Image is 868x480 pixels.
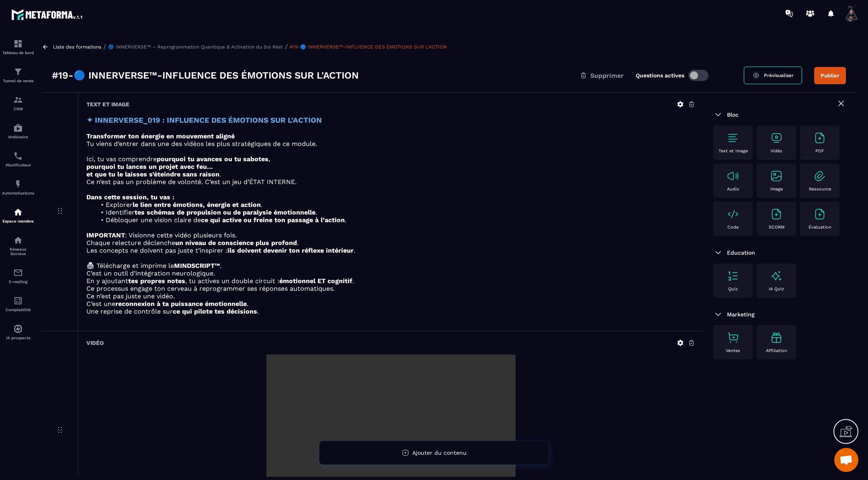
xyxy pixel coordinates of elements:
[173,308,257,315] strong: ce qui pilote tes décisions
[2,163,34,167] p: Planificateur
[86,140,695,148] p: Tu viens d’entrer dans une des vidéos les plus stratégiques de ce module.
[636,72,684,79] label: Questions actives
[813,208,826,221] img: text-image no-wra
[53,44,101,50] a: Liste des formations
[2,61,34,89] a: formationformationTunnel de vente
[727,311,755,318] span: Marketing
[11,7,84,22] img: logo
[590,72,624,79] span: Supprimer
[13,324,23,334] img: automations
[86,170,695,178] p: .
[2,33,34,61] a: formationformationTableau de bord
[52,69,359,82] h3: #19-🔵 INNERVERSE™-INFLUENCE DES ÉMOTIONS SUR L'ACTION
[86,262,695,269] p: 🖨️ Télécharge et imprime le .
[285,43,288,51] span: /
[2,79,34,83] p: Tunnel de vente
[103,43,106,51] span: /
[2,279,34,284] p: E-mailing
[2,89,34,117] a: formationformationCRM
[727,132,739,144] img: text-image no-wra
[13,179,23,189] img: automations
[2,51,34,55] p: Tableau de bord
[86,155,695,163] p: Ici, tu vas comprendre ,
[13,39,23,49] img: formation
[13,123,23,133] img: automations
[2,201,34,229] a: automationsautomationsEspace membre
[2,117,34,145] a: automationsautomationsWebinaire
[13,95,23,105] img: formation
[86,101,129,107] h6: Text et image
[86,231,695,239] p: : Visionne cette vidéo plusieurs fois.
[809,186,831,192] p: Ressource
[726,348,740,353] p: Ventes
[770,331,783,344] img: text-image
[809,225,831,230] p: Évaluation
[727,170,739,182] img: text-image no-wra
[279,277,352,285] strong: émotionnel ET cognitif
[2,229,34,262] a: social-networksocial-networkRéseaux Sociaux
[86,116,322,125] strong: ✦ INNERVERSE_019 : INFLUENCE DES ÉMOTIONS SUR L'ACTION
[86,239,695,247] p: Chaque relecture déclenche .
[770,132,783,144] img: text-image no-wra
[769,286,784,292] p: IA Quiz
[813,170,826,182] img: text-image no-wra
[96,201,695,209] li: Explorer .
[727,269,739,282] img: text-image no-wra
[727,225,739,230] p: Code
[86,193,174,201] strong: Dans cette session, tu vas :
[96,216,695,224] li: Débloquer une vision claire de .
[2,219,34,223] p: Espace membre
[713,110,723,119] img: arrow-down
[770,269,783,282] img: text-image
[13,296,23,306] img: accountant
[227,247,354,254] strong: ils doivent devenir ton réflexe intérieur
[13,207,23,217] img: automations
[86,132,235,140] strong: Transformer ton énergie en mouvement aligné
[2,308,34,312] p: Comptabilité
[770,148,782,154] p: Vidéo
[86,170,219,178] strong: et que tu le laisses s’éteindre sans raison
[13,235,23,245] img: social-network
[713,248,723,257] img: arrow-down
[2,107,34,111] p: CRM
[727,208,739,221] img: text-image no-wra
[770,186,783,192] p: Image
[115,300,247,308] strong: reconnexion à ta puissance émotionnelle
[713,310,723,319] img: arrow-down
[727,186,739,192] p: Audio
[770,170,783,182] img: text-image no-wra
[86,247,695,254] p: Les concepts ne doivent pas juste t’inspirer : .
[157,155,268,163] strong: pourquoi tu avances ou tu sabotes
[86,178,695,186] p: Ce n’est pas un problème de volonté. C’est un jeu d’ÉTAT INTERNE.
[128,277,185,285] strong: tes propres notes
[2,262,34,290] a: emailemailE-mailing
[2,173,34,201] a: automationsautomationsAutomatisations
[2,145,34,173] a: schedulerschedulerPlanificateur
[744,67,802,84] a: Prévisualiser
[834,448,858,472] a: Ouvrir le chat
[86,340,104,346] h6: Vidéo
[13,268,23,277] img: email
[135,209,315,216] strong: tes schémas de propulsion ou de paralysie émotionnelle
[769,225,784,230] p: SCORM
[2,336,34,340] p: IA prospects
[815,148,824,154] p: PDF
[2,135,34,139] p: Webinaire
[813,132,826,144] img: text-image no-wra
[86,277,695,285] p: En y ajoutant , tu actives un double circuit : .
[201,216,345,224] strong: ce qui active ou freine ton passage à l’action
[133,201,261,209] strong: le lien entre émotions, énergie et action
[2,290,34,318] a: accountantaccountantComptabilité
[2,247,34,256] p: Réseaux Sociaux
[814,67,846,84] button: Publier
[108,44,283,50] a: 🔵 INNERVERSE™ – Reprogrammation Quantique & Activation du Soi Réel
[86,285,695,292] p: Ce processus engage ton cerveau à reprogrammer ses réponses automatiques.
[727,331,739,344] img: text-image no-wra
[719,148,748,154] p: Text et image
[174,262,220,269] strong: MINDSCRIPT™
[86,300,695,308] p: C’est une .
[86,163,213,170] strong: pourquoi tu lances un projet avec feu…
[728,286,738,292] p: Quiz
